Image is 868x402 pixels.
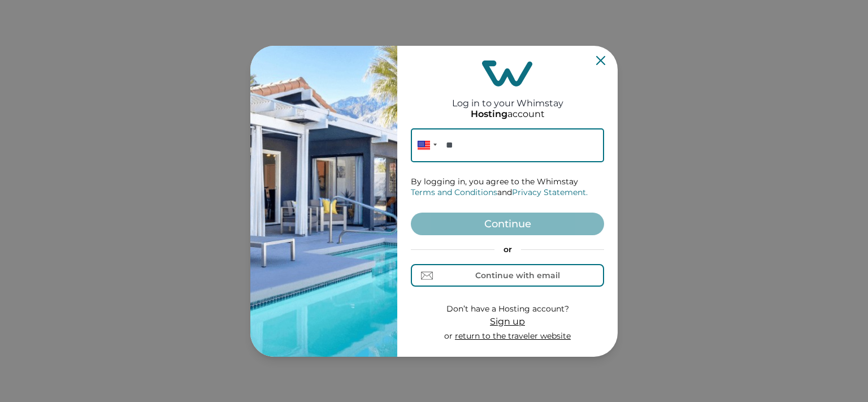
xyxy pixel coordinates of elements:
[411,176,604,198] p: By logging in, you agree to the Whimstay and
[452,87,563,109] h2: Log in to your Whimstay
[512,187,588,197] a: Privacy Statement.
[444,304,571,315] p: Don’t have a Hosting account?
[475,271,560,280] div: Continue with email
[455,331,571,341] a: return to the traveler website
[596,56,605,65] button: Close
[411,187,497,197] a: Terms and Conditions
[411,128,440,162] div: United States: + 1
[250,46,397,357] img: auth-banner
[471,109,507,120] p: Hosting
[411,213,604,235] button: Continue
[490,316,525,327] span: Sign up
[482,60,533,87] img: login-logo
[411,264,604,287] button: Continue with email
[411,244,604,256] p: or
[444,331,571,342] p: or
[471,109,545,120] p: account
